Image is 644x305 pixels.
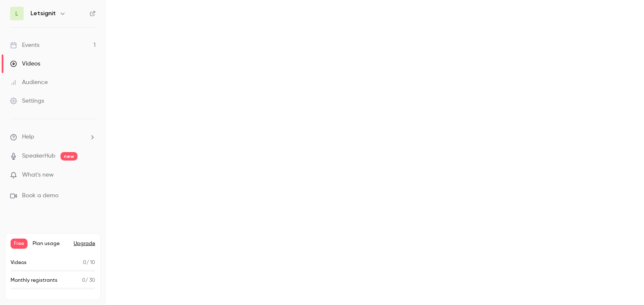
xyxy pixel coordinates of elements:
[22,191,58,200] span: Book a demo
[83,259,95,267] p: / 10
[83,260,86,265] span: 0
[11,277,58,284] p: Monthly registrants
[82,278,85,283] span: 0
[11,239,28,249] span: Free
[10,97,44,105] div: Settings
[10,133,96,142] li: help-dropdown-opener
[33,240,69,247] span: Plan usage
[10,78,48,87] div: Audience
[10,41,39,49] div: Events
[16,9,19,18] span: L
[61,152,77,161] span: new
[22,171,54,180] span: What's new
[30,9,56,18] h6: Letsignit
[10,60,40,68] div: Videos
[22,133,34,142] span: Help
[22,152,55,161] a: SpeakerHub
[74,240,95,247] button: Upgrade
[11,259,27,267] p: Videos
[82,277,95,284] p: / 30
